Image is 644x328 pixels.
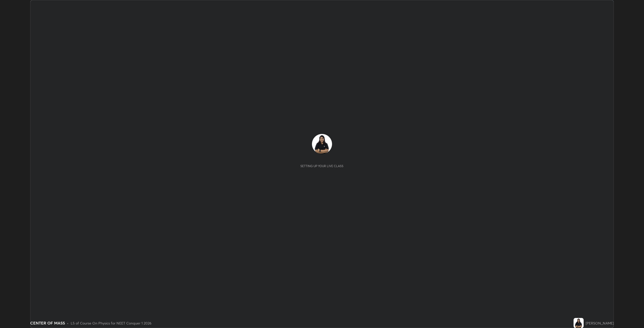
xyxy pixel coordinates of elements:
img: c71b2e6558464ecf92f35396268863d7.jpg [312,134,332,154]
div: Setting up your live class [300,164,343,168]
img: c71b2e6558464ecf92f35396268863d7.jpg [574,318,584,328]
div: [PERSON_NAME] [586,320,614,326]
div: • [67,320,69,326]
div: CENTER OF MASS [30,320,65,326]
div: L5 of Course On Physics for NEET Conquer 1 2026 [71,320,151,326]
